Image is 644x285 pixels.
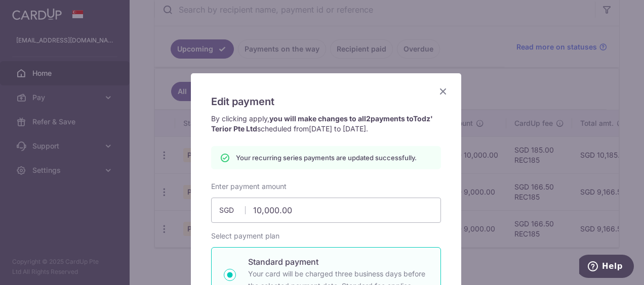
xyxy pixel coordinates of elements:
[248,256,428,268] p: Standard payment
[219,205,246,215] span: SGD
[211,93,441,110] h5: Edit payment
[236,153,417,163] p: Your recurring series payments are updated successfully.
[211,231,279,241] label: Select payment plan
[211,114,441,134] p: By clicking apply, scheduled from .
[211,114,433,133] strong: you will make changes to all payments to
[211,198,441,223] input: 0.00
[366,114,371,123] span: 2
[579,255,634,280] iframe: Opens a widget where you can find more information
[437,85,449,98] button: Close
[211,181,287,192] label: Enter payment amount
[309,124,366,133] span: [DATE] to [DATE]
